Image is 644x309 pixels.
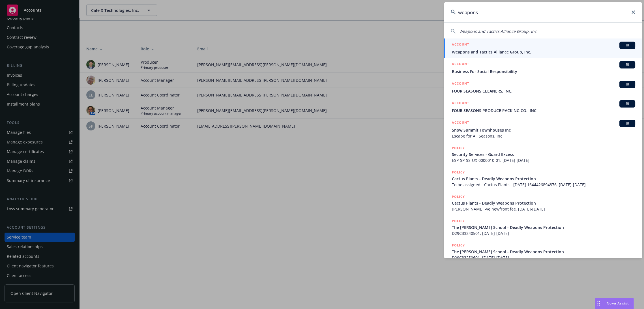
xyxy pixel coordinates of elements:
[444,166,642,191] a: POLICYCactus Plants - Deadly Weapons ProtectionTo be assigned - Cactus Plants - [DATE] 1644426894...
[622,82,633,87] span: BI
[444,239,642,264] a: POLICYThe [PERSON_NAME] School - Deadly Weapons ProtectionD29C33250601, [DATE]-[DATE]
[622,43,633,48] span: BI
[452,49,635,55] span: Weapons and Tactics Alliance Group, Inc.
[452,194,465,199] h5: POLICY
[459,29,538,34] span: Weapons and Tactics Alliance Group, Inc.
[444,191,642,215] a: POLICYCactus Plants - Deadly Weapons Protection[PERSON_NAME] -ve newfront fee, [DATE]-[DATE]
[452,145,465,151] h5: POLICY
[452,206,635,212] span: [PERSON_NAME] -ve newfront fee, [DATE]-[DATE]
[452,249,635,255] span: The [PERSON_NAME] School - Deadly Weapons Protection
[452,255,635,261] span: D29C33250601, [DATE]-[DATE]
[452,176,635,182] span: Cactus Plants - Deadly Weapons Protection
[444,78,642,97] a: ACCOUNTBIFOUR SEASONS CLEANERS, INC.
[622,101,633,106] span: BI
[452,108,635,113] span: FOUR SEASONS PRODUCE PACKING CO., INC.
[452,88,635,94] span: FOUR SEASONS CLEANERS, INC.
[452,151,635,157] span: Security Services - Guard Excess
[452,61,469,68] h5: ACCOUNT
[452,230,635,236] span: D29C33240501, [DATE]-[DATE]
[452,182,635,188] span: To be assigned - Cactus Plants - [DATE] 1644426894876, [DATE]-[DATE]
[452,133,635,139] span: Escape for All Seasons, Inc
[444,215,642,239] a: POLICYThe [PERSON_NAME] School - Deadly Weapons ProtectionD29C33240501, [DATE]-[DATE]
[452,120,469,126] h5: ACCOUNT
[452,81,469,87] h5: ACCOUNT
[444,142,642,166] a: POLICYSecurity Services - Guard ExcessESP-SP-SS-UX-0000010-01, [DATE]-[DATE]
[452,157,635,163] span: ESP-SP-SS-UX-0000010-01, [DATE]-[DATE]
[444,97,642,117] a: ACCOUNTBIFOUR SEASONS PRODUCE PACKING CO., INC.
[452,243,465,248] h5: POLICY
[595,298,602,309] div: Drag to move
[444,2,642,22] input: Search...
[452,127,635,133] span: Snow Summit Townhouses Inc
[607,301,629,306] span: Nova Assist
[452,100,469,107] h5: ACCOUNT
[444,38,642,58] a: ACCOUNTBIWeapons and Tactics Alliance Group, Inc.
[444,58,642,78] a: ACCOUNTBIBusiness For Social Responsibility
[452,224,635,230] span: The [PERSON_NAME] School - Deadly Weapons Protection
[452,169,465,175] h5: POLICY
[452,68,635,74] span: Business For Social Responsibility
[452,200,635,206] span: Cactus Plants - Deadly Weapons Protection
[595,298,634,309] button: Nova Assist
[452,218,465,224] h5: POLICY
[444,117,642,142] a: ACCOUNTBISnow Summit Townhouses IncEscape for All Seasons, Inc
[622,62,633,67] span: BI
[622,121,633,126] span: BI
[452,42,469,48] h5: ACCOUNT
